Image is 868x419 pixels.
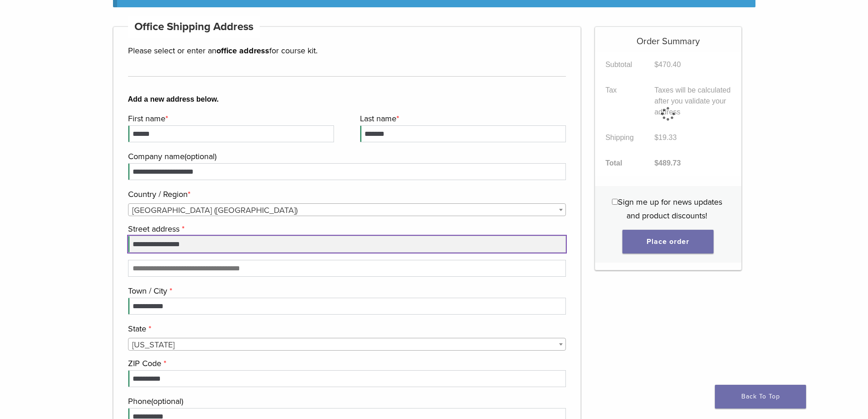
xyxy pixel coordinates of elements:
h5: Order Summary [595,27,741,47]
label: Last name [360,112,564,125]
span: Sign me up for news updates and product discounts! [618,197,722,221]
label: ZIP Code [128,357,564,370]
label: Phone [128,394,564,408]
button: Place order [622,230,714,253]
label: Company name [128,150,564,163]
h4: Office Shipping Address [128,16,260,38]
p: Please select or enter an for course kit. [128,44,566,57]
label: Town / City [128,284,564,298]
label: Street address [128,222,564,236]
span: (optional) [185,151,216,161]
span: Country / Region [128,203,566,216]
strong: office address [216,46,269,56]
span: United States (US) [128,204,566,217]
span: California [128,338,566,351]
span: (optional) [151,396,183,406]
label: State [128,322,564,336]
a: Back To Top [715,385,806,409]
input: Sign me up for news updates and product discounts! [612,199,618,205]
label: First name [128,112,332,125]
span: State [128,338,566,351]
b: Add a new address below. [128,94,566,105]
label: Country / Region [128,187,564,201]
